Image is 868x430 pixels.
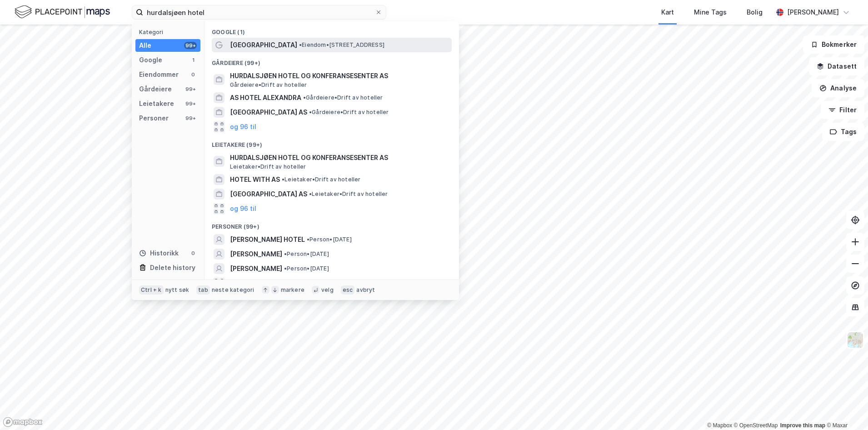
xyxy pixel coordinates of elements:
iframe: Chat Widget [823,386,868,430]
div: nytt søk [165,286,190,294]
div: Gårdeiere [139,84,172,95]
a: Mapbox homepage [3,417,43,427]
div: Kart [661,7,674,18]
span: HOTEL WITH AS [230,174,280,185]
span: • [309,190,312,197]
div: Alle [139,40,151,51]
span: • [299,41,302,48]
span: Person • [DATE] [307,236,352,243]
div: Kontrollprogram for chat [823,386,868,430]
div: Google (1) [205,21,459,38]
span: • [307,236,309,243]
div: Ctrl + k [139,285,164,295]
img: Z [847,331,864,349]
div: Leietakere [139,98,174,109]
div: Mine Tags [694,7,727,18]
button: Filter [821,101,864,119]
a: OpenStreetMap [734,422,778,429]
div: 99+ [184,85,197,93]
span: • [284,250,287,257]
span: Person • [DATE] [284,250,329,258]
span: [GEOGRAPHIC_DATA] AS [230,107,307,118]
span: HURDALSJØEN HOTEL OG KONFERANSESENTER AS [230,152,448,163]
span: Leietaker • Drift av hoteller [230,163,306,170]
span: • [282,176,284,183]
div: esc [341,285,355,295]
button: Datasett [809,57,864,75]
span: [PERSON_NAME] [230,263,282,274]
button: Analyse [812,79,864,97]
div: 99+ [184,42,197,49]
div: 0 [190,250,197,257]
span: Gårdeiere • Drift av hoteller [303,94,383,101]
div: Eiendommer [139,69,179,80]
span: [GEOGRAPHIC_DATA] AS [230,189,307,200]
span: • [284,265,287,272]
span: Person • [DATE] [284,265,329,272]
div: Google [139,55,162,65]
button: og 96 til [230,203,256,214]
button: Bokmerker [803,35,864,54]
span: • [309,109,312,115]
div: [PERSON_NAME] [787,7,839,18]
span: Eiendom • [STREET_ADDRESS] [299,41,384,49]
button: Tags [822,123,864,141]
div: Personer [139,113,169,124]
span: [GEOGRAPHIC_DATA] [230,40,297,50]
div: 0 [190,71,197,78]
span: Gårdeiere • Drift av hoteller [309,109,389,116]
div: Personer (99+) [205,216,459,232]
span: [PERSON_NAME] [230,249,282,260]
div: Historikk [139,248,179,259]
span: Gårdeiere • Drift av hoteller [230,81,307,89]
input: Søk på adresse, matrikkel, gårdeiere, leietakere eller personer [143,5,375,19]
div: Kategori [139,29,200,35]
div: Leietakere (99+) [205,134,459,150]
img: logo.f888ab2527a4732fd821a326f86c7f29.svg [15,4,110,20]
div: tab [196,285,210,295]
button: og 96 til [230,121,256,132]
div: Bolig [747,7,763,18]
div: 1 [190,56,197,64]
span: Leietaker • Drift av hoteller [282,176,361,183]
button: og 96 til [230,278,256,289]
div: 99+ [184,115,197,122]
span: [PERSON_NAME] HOTEL [230,234,305,245]
div: markere [281,286,304,294]
div: avbryt [356,286,375,294]
a: Mapbox [707,422,732,429]
span: • [303,94,306,101]
div: velg [321,286,334,294]
span: Leietaker • Drift av hoteller [309,190,388,198]
div: Delete history [150,262,195,273]
div: 99+ [184,100,197,107]
div: neste kategori [212,286,254,294]
div: Gårdeiere (99+) [205,52,459,69]
span: HURDALSJØEN HOTEL OG KONFERANSESENTER AS [230,70,448,81]
a: Improve this map [780,422,825,429]
span: AS HOTEL ALEXANDRA [230,92,301,103]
